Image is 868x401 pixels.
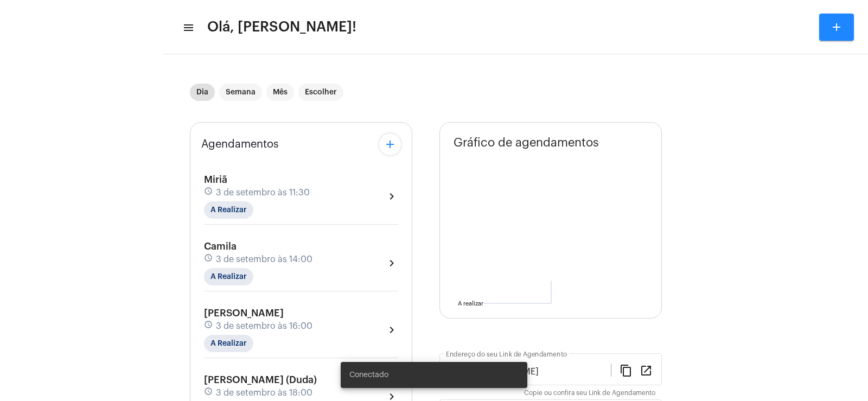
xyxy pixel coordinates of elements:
[266,84,294,101] mat-chip: Mês
[349,370,388,380] span: Conectado
[204,375,317,385] span: [PERSON_NAME] (Duda)
[204,187,214,199] mat-icon: schedule
[216,388,312,398] span: 3 de setembro às 18:00
[620,364,633,377] mat-icon: content_copy
[385,323,398,336] mat-icon: chevron_right
[524,390,655,397] mat-hint: Copie ou confira seu Link de Agendamento
[204,308,284,318] span: [PERSON_NAME]
[640,364,653,377] mat-icon: open_in_new
[830,21,843,34] mat-icon: add
[219,84,262,101] mat-chip: Semana
[204,268,253,285] mat-chip: A Realizar
[216,321,312,331] span: 3 de setembro às 16:00
[182,21,193,34] mat-icon: sidenav icon
[454,136,599,149] span: Gráfico de agendamentos
[207,18,356,36] span: Olá, [PERSON_NAME]!
[204,253,214,265] mat-icon: schedule
[216,188,310,198] span: 3 de setembro às 11:30
[204,241,237,251] span: Camila
[204,387,214,399] mat-icon: schedule
[204,201,253,219] mat-chip: A Realizar
[216,254,312,264] span: 3 de setembro às 14:00
[458,301,483,307] text: A realizar
[201,138,279,150] span: Agendamentos
[385,190,398,203] mat-icon: chevron_right
[204,175,227,184] span: Miriã
[384,138,397,151] mat-icon: add
[298,84,343,101] mat-chip: Escolher
[385,257,398,270] mat-icon: chevron_right
[190,84,215,101] mat-chip: Dia
[204,320,214,332] mat-icon: schedule
[204,335,253,352] mat-chip: A Realizar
